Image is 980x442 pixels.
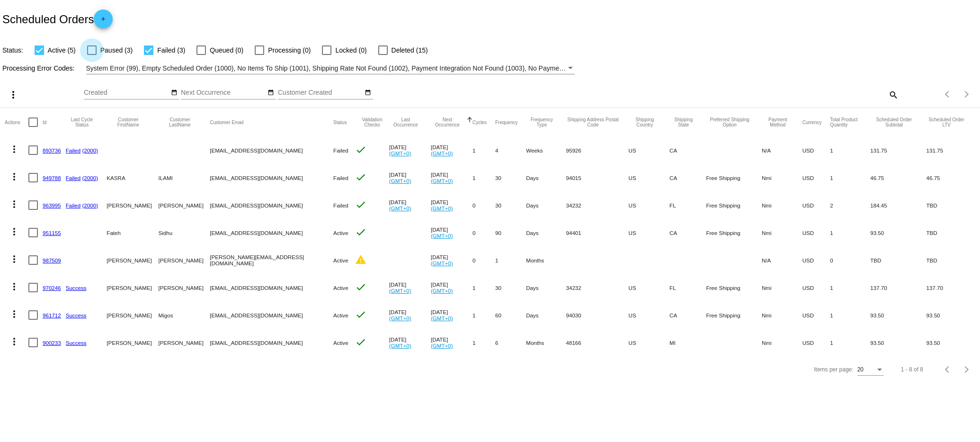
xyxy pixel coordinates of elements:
[472,119,487,125] button: Change sorting for Cycles
[107,246,158,274] mat-cell: [PERSON_NAME]
[333,312,348,318] span: Active
[159,329,210,356] mat-cell: [PERSON_NAME]
[107,164,158,191] mat-cell: KASRA
[927,301,975,329] mat-cell: 93.50
[629,329,669,356] mat-cell: US
[814,366,853,373] div: Items per page:
[333,257,348,263] span: Active
[107,329,158,356] mat-cell: [PERSON_NAME]
[526,246,566,274] mat-cell: Months
[392,45,428,56] span: Deleted (15)
[181,89,266,97] input: Next Occurrence
[830,191,870,219] mat-cell: 2
[389,301,431,329] mat-cell: [DATE]
[431,205,453,211] a: (GMT+0)
[830,301,870,329] mat-cell: 1
[43,340,61,346] a: 900233
[389,117,422,127] button: Change sorting for LastOccurrenceUtc
[870,191,926,219] mat-cell: 184.45
[927,246,975,274] mat-cell: TBD
[669,164,706,191] mat-cell: CA
[210,219,333,246] mat-cell: [EMAIL_ADDRESS][DOMAIN_NAME]
[159,164,210,191] mat-cell: ILAMI
[526,136,566,164] mat-cell: Weeks
[66,312,87,318] a: Success
[802,329,830,356] mat-cell: USD
[762,164,802,191] mat-cell: Nmi
[431,246,472,274] mat-cell: [DATE]
[629,301,669,329] mat-cell: US
[66,147,81,153] a: Failed
[830,108,870,136] mat-header-cell: Total Product Quantity
[2,46,23,54] span: Status:
[335,45,366,56] span: Locked (0)
[5,108,28,136] mat-header-cell: Actions
[9,336,20,347] mat-icon: more_vert
[210,164,333,191] mat-cell: [EMAIL_ADDRESS][DOMAIN_NAME]
[762,191,802,219] mat-cell: Nmi
[472,191,495,219] mat-cell: 0
[431,233,453,239] a: (GMT+0)
[66,285,87,291] a: Success
[927,117,967,127] button: Change sorting for LifetimeValue
[566,219,628,246] mat-cell: 94401
[159,274,210,301] mat-cell: [PERSON_NAME]
[431,329,472,356] mat-cell: [DATE]
[389,136,431,164] mat-cell: [DATE]
[472,219,495,246] mat-cell: 0
[107,117,150,127] button: Change sorting for CustomerFirstName
[669,191,706,219] mat-cell: FL
[495,136,526,164] mat-cell: 4
[472,164,495,191] mat-cell: 1
[9,281,20,292] mat-icon: more_vert
[901,366,923,373] div: 1 - 8 of 8
[927,191,975,219] mat-cell: TBD
[431,191,472,219] mat-cell: [DATE]
[333,340,348,346] span: Active
[857,367,884,373] mat-select: Items per page:
[669,219,706,246] mat-cell: CA
[389,178,411,184] a: (GMT+0)
[938,360,957,379] button: Previous page
[389,329,431,356] mat-cell: [DATE]
[365,89,371,97] mat-icon: date_range
[526,164,566,191] mat-cell: Days
[762,329,802,356] mat-cell: Nmi
[870,164,926,191] mat-cell: 46.75
[566,329,628,356] mat-cell: 48166
[389,150,411,156] a: (GMT+0)
[355,336,366,348] mat-icon: check
[355,226,366,238] mat-icon: check
[802,274,830,301] mat-cell: USD
[43,230,61,236] a: 951155
[389,315,411,321] a: (GMT+0)
[870,329,926,356] mat-cell: 93.50
[629,274,669,301] mat-cell: US
[472,301,495,329] mat-cell: 1
[566,117,620,127] button: Change sorting for ShippingPostcode
[830,136,870,164] mat-cell: 1
[802,246,830,274] mat-cell: USD
[210,45,243,56] span: Queued (0)
[957,85,976,104] button: Next page
[43,119,46,125] button: Change sorting for Id
[706,191,761,219] mat-cell: Free Shipping
[431,164,472,191] mat-cell: [DATE]
[431,178,453,184] a: (GMT+0)
[431,219,472,246] mat-cell: [DATE]
[66,117,98,127] button: Change sorting for LastProcessingCycleId
[43,285,61,291] a: 970246
[927,274,975,301] mat-cell: 137.70
[431,301,472,329] mat-cell: [DATE]
[48,45,76,56] span: Active (5)
[472,136,495,164] mat-cell: 1
[927,219,975,246] mat-cell: TBD
[495,119,517,125] button: Change sorting for Frequency
[82,147,98,153] a: (2000)
[870,246,926,274] mat-cell: TBD
[762,301,802,329] mat-cell: Nmi
[107,191,158,219] mat-cell: [PERSON_NAME]
[706,117,753,127] button: Change sorting for PreferredShippingOption
[157,45,185,56] span: Failed (3)
[802,119,822,125] button: Change sorting for CurrencyIso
